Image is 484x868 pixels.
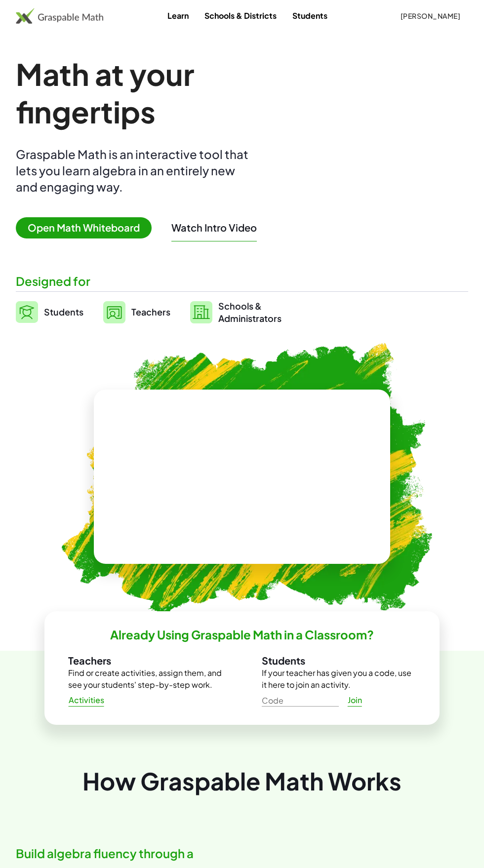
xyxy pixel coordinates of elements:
img: svg%3e [103,301,125,323]
a: Students [16,300,83,324]
span: Schools & Administrators [218,300,282,324]
img: svg%3e [16,301,38,323]
a: Schools &Administrators [190,300,282,324]
h3: Teachers [68,654,222,667]
p: If your teacher has given you a code, use it here to join an activity. [262,667,416,691]
a: Learn [160,6,197,25]
a: Students [284,6,335,25]
h3: Students [262,654,416,667]
img: svg%3e [190,301,212,323]
div: How Graspable Math Works [16,764,468,797]
span: Activities [68,695,104,706]
a: Schools & Districts [197,6,284,25]
span: Teachers [131,306,170,317]
a: Activities [60,691,112,709]
span: Join [347,695,362,706]
button: Watch Intro Video [171,221,257,234]
video: What is this? This is dynamic math notation. Dynamic math notation plays a central role in how Gr... [168,439,316,513]
span: [PERSON_NAME] [400,11,460,20]
button: [PERSON_NAME] [392,7,468,25]
h2: Already Using Graspable Math in a Classroom? [110,627,374,642]
span: Open Math Whiteboard [16,217,152,238]
a: Teachers [103,300,170,324]
img: hero_splash-1024.webp [44,310,440,642]
div: Designed for [16,273,468,289]
span: Students [44,306,83,317]
div: Graspable Math is an interactive tool that lets you learn algebra in an entirely new and engaging... [16,146,253,195]
p: Find or create activities, assign them, and see your students' step-by-step work. [68,667,222,691]
a: Open Math Whiteboard [16,223,160,234]
a: Join [339,691,370,709]
h1: Math at your fingertips [16,55,330,130]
